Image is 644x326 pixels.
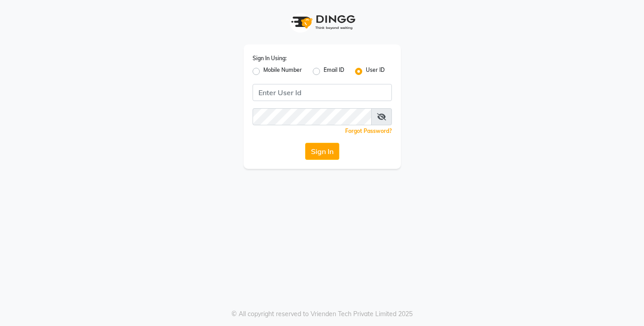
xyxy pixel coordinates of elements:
[253,108,372,125] input: Username
[253,84,392,101] input: Username
[324,66,344,77] label: Email ID
[286,9,358,35] img: logo1.svg
[345,128,392,134] a: Forgot Password?
[253,54,287,62] label: Sign In Using:
[305,143,339,160] button: Sign In
[263,66,302,77] label: Mobile Number
[366,66,385,77] label: User ID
